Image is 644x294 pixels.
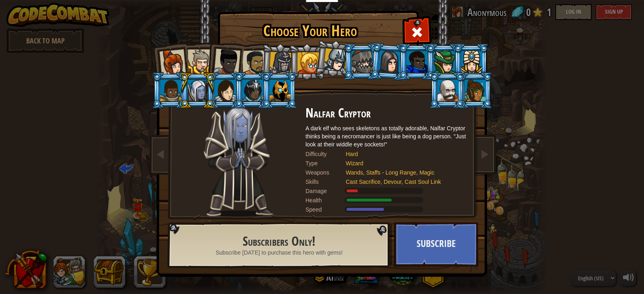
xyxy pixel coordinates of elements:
div: Cast Sacrifice, Devour, Cast Soul Link [346,178,458,186]
div: Difficulty [305,150,346,158]
div: Speed [305,206,346,214]
li: Captain Anya Weston [150,42,190,81]
li: Gordon the Stalwart [398,43,434,80]
li: Alejandro the Duelist [233,43,270,80]
li: Arryn Stonewall [152,72,188,109]
li: Okar Stompfoot [429,72,465,109]
img: language-selector-background.png [167,222,392,268]
h1: Choose Your Hero [219,23,400,39]
li: Ritic the Cold [261,72,297,109]
li: Pender Spellbane [453,43,489,80]
li: Amara Arrowhead [260,43,299,81]
li: Hattori Hanzō [314,39,354,79]
div: Hard [346,150,458,158]
li: Usara Master Wizard [234,72,270,109]
div: A dark elf who sees skeletons as totally adorable, Nalfar Cryptor thinks being a necromancer is j... [305,124,466,148]
div: Health [305,196,346,204]
div: Gains 200% of listed Wizard armor health. [305,196,466,204]
div: Deals 71% of listed Wizard weapon damage. [305,187,466,195]
div: Skills [305,178,346,186]
li: Nalfar Cryptor [179,72,215,109]
li: Naria of the Leaf [425,43,462,80]
h2: Subscribers Only! [186,234,372,249]
button: Subscribe [394,222,478,267]
div: Wizard [346,159,458,167]
li: Illia Shieldsmith [206,72,243,109]
li: Lady Ida Justheart [205,41,244,80]
li: Miss Hushbaum [289,43,325,80]
div: Moves at 10 meters per second. [305,206,466,214]
span: Subscribe [DATE] to purchase this hero with gems! [216,249,343,257]
div: Wands, Staffs - Long Range, Magic [346,169,458,177]
li: Zana Woodheart [456,72,493,109]
div: Weapons [305,169,346,177]
div: Type [305,159,346,167]
h2: Nalfar Cryptor [305,106,466,120]
div: Damage [305,187,346,195]
li: Sir Tharin Thunderfist [179,42,215,79]
li: Senick Steelclaw [343,43,380,80]
img: necromancer-pose.png [204,106,272,217]
li: Omarn Brewstone [369,42,408,81]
